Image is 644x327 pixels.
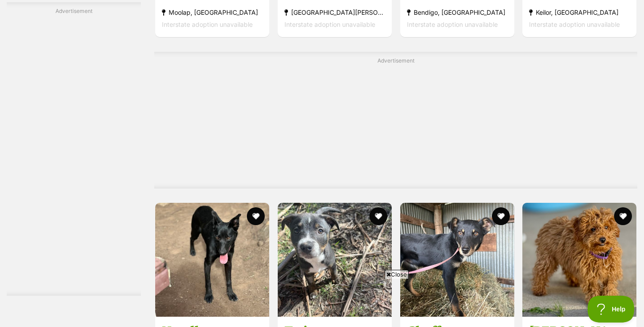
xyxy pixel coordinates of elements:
strong: Bendigo, [GEOGRAPHIC_DATA] [407,7,508,19]
span: Interstate adoption unavailable [529,21,620,29]
span: Interstate adoption unavailable [162,21,253,29]
div: Advertisement [7,2,141,296]
iframe: Help Scout Beacon - Open [588,296,635,323]
img: Chaff - Australian Kelpie x Collie Dog [400,203,514,317]
strong: Moolap, [GEOGRAPHIC_DATA] [162,7,263,19]
div: Advertisement [154,52,637,189]
button: favourite [491,207,509,225]
img: Noodle - Border Collie x Kelpie Dog [155,203,269,317]
button: favourite [247,207,265,225]
iframe: Advertisement [105,282,539,323]
iframe: Advertisement [7,19,141,287]
img: Twister - Border Collie x Staffordshire Bull Terrier x Jack Russell Terrier Dog [278,203,392,317]
span: Interstate adoption unavailable [407,21,498,29]
button: favourite [614,207,632,225]
img: Quade - Poodle (Toy) Dog [522,203,636,317]
strong: Keilor, [GEOGRAPHIC_DATA] [529,7,630,19]
iframe: Advertisement [179,68,613,180]
button: favourite [369,207,387,225]
span: Close [385,270,409,279]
